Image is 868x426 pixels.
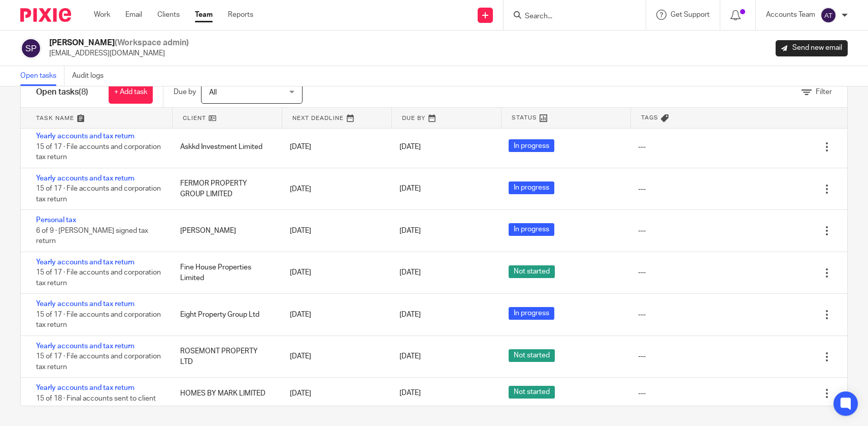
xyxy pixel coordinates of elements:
a: Send new email [776,40,848,56]
span: 15 of 17 · File accounts and corporation tax return [36,353,161,371]
span: Get Support [671,11,710,18]
div: FERMOR PROPERTY GROUP LIMITED [170,173,280,204]
a: Yearly accounts and tax return [36,133,135,140]
h1: Open tasks [36,87,88,98]
a: Yearly accounts and tax return [36,259,135,266]
span: Not started [509,386,555,399]
a: Yearly accounts and tax return [36,384,135,391]
span: (Workspace admin) [115,39,189,47]
span: Not started [509,265,555,278]
a: Yearly accounts and tax return [36,300,135,308]
div: --- [638,142,646,152]
span: Filter [816,88,832,96]
span: [DATE] [399,353,421,360]
span: 15 of 18 · Final accounts sent to client [36,395,156,402]
span: 15 of 17 · File accounts and corporation tax return [36,143,161,161]
a: Yearly accounts and tax return [36,175,135,182]
div: [DATE] [280,346,389,367]
span: [DATE] [399,227,421,234]
div: --- [638,351,646,361]
p: Accounts Team [766,10,815,20]
a: Audit logs [72,66,111,86]
div: [DATE] [280,305,389,325]
div: Fine House Properties Limited [170,257,280,288]
a: Clients [157,10,180,20]
div: [PERSON_NAME] [170,221,280,241]
span: [DATE] [399,269,421,277]
div: Askkd Investment Limited [170,137,280,157]
div: ROSEMONT PROPERTY LTD [170,341,280,372]
span: 15 of 17 · File accounts and corporation tax return [36,186,161,203]
span: 15 of 17 · File accounts and corporation tax return [36,311,161,329]
img: svg%3E [20,38,42,59]
div: [DATE] [280,383,389,404]
span: [DATE] [399,186,421,193]
p: [EMAIL_ADDRESS][DOMAIN_NAME] [49,48,189,58]
div: --- [638,184,646,194]
span: 15 of 17 · File accounts and corporation tax return [36,269,161,287]
img: svg%3E [820,7,837,23]
a: + Add task [109,81,153,104]
div: [DATE] [280,262,389,283]
a: Yearly accounts and tax return [36,343,135,350]
div: --- [638,388,646,399]
span: In progress [509,181,554,194]
a: Open tasks [20,66,64,86]
span: Tags [641,113,658,122]
a: Team [195,10,213,20]
a: Email [125,10,142,20]
span: In progress [509,307,554,320]
div: [DATE] [280,179,389,199]
a: Reports [228,10,253,20]
span: [DATE] [399,311,421,318]
div: [DATE] [280,221,389,241]
div: HOMES BY MARK LIMITED [170,383,280,404]
span: [DATE] [399,143,421,150]
span: (8) [79,88,88,96]
div: Eight Property Group Ltd [170,305,280,325]
span: In progress [509,139,554,152]
span: Not started [509,349,555,362]
span: Status [512,113,537,122]
p: Due by [174,87,196,97]
span: In progress [509,223,554,236]
img: Pixie [20,8,71,22]
div: [DATE] [280,137,389,157]
input: Search [524,12,615,21]
div: --- [638,310,646,320]
span: All [209,89,217,96]
a: Work [94,10,110,20]
h2: [PERSON_NAME] [49,38,189,48]
span: 6 of 9 · [PERSON_NAME] signed tax return [36,227,148,245]
div: --- [638,226,646,236]
div: --- [638,267,646,278]
span: [DATE] [399,390,421,397]
a: Personal tax [36,217,76,224]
